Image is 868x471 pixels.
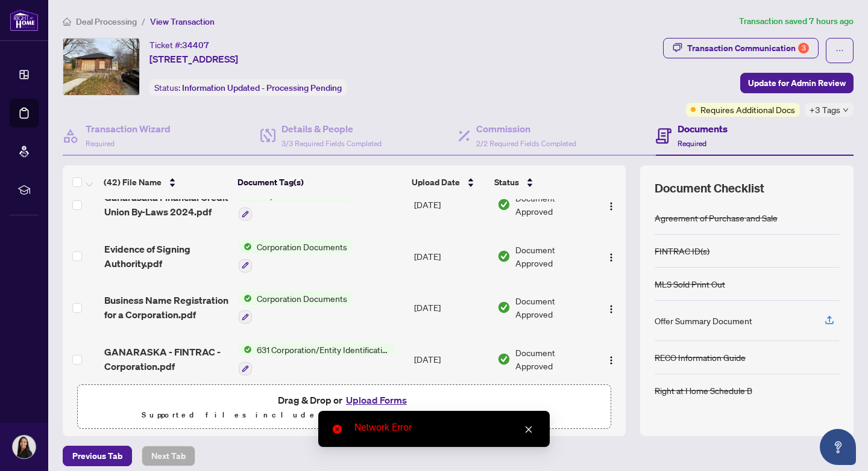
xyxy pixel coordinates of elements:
img: Document Status [497,352,511,366]
button: Upload Forms [342,392,410,408]
div: FINTRAC ID(s) [655,244,709,257]
img: Logo [606,202,616,211]
span: Status [494,176,519,189]
button: Logo [602,298,621,317]
div: Offer Summary Document [655,314,752,327]
span: Ganarasaka Financial Credit Union By-Laws 2024.pdf [104,190,229,219]
span: +3 Tags [810,103,840,117]
h4: Commission [476,122,576,136]
span: Deal Processing [76,16,137,27]
button: Update for Admin Review [740,73,854,93]
div: Network Error [354,420,535,435]
th: (42) File Name [99,165,233,199]
div: Agreement of Purchase and Sale [655,211,778,224]
div: MLS Sold Print Out [655,277,725,291]
span: [STREET_ADDRESS] [149,52,238,66]
span: Document Checklist [655,180,764,197]
span: Upload Date [412,176,460,189]
button: Transaction Communication3 [663,38,819,58]
img: Logo [606,253,616,262]
span: Previous Tab [72,446,122,466]
span: Information Updated - Processing Pending [182,82,342,93]
div: Ticket #: [149,38,209,52]
li: / [142,14,145,28]
button: Logo [602,349,621,369]
span: Drag & Drop orUpload FormsSupported files include .PDF, .JPG, .JPEG, .PNG under25MB [78,385,611,429]
td: [DATE] [409,230,492,282]
p: Supported files include .PDF, .JPG, .JPEG, .PNG under 25 MB [85,408,603,422]
span: (42) File Name [104,176,162,189]
button: Next Tab [142,446,195,466]
span: close-circle [333,425,342,434]
button: Status IconCorporation Documents [239,292,352,324]
td: [DATE] [409,179,492,230]
span: home [63,17,71,26]
span: 34407 [182,40,209,51]
span: Document Approved [515,191,591,218]
span: Corporation Documents [252,240,352,253]
td: [DATE] [409,333,492,385]
img: Status Icon [239,292,252,305]
th: Upload Date [407,165,489,199]
button: Status Icon631 Corporation/Entity Identification InformationRecord [239,343,395,375]
img: Status Icon [239,343,252,356]
th: Document Tag(s) [233,165,407,199]
td: [DATE] [409,282,492,334]
div: 3 [798,43,809,54]
span: Required [678,139,706,148]
span: GANARASKA - FINTRAC - Corporation.pdf [104,345,229,374]
img: IMG-40702200_1.jpg [63,38,139,95]
button: Previous Tab [63,446,132,466]
div: Transaction Communication [687,38,809,58]
div: RECO Information Guide [655,351,746,364]
button: Open asap [820,429,856,465]
span: Drag & Drop or [278,392,410,408]
span: Document Approved [515,243,591,269]
img: Document Status [497,198,511,211]
span: down [843,107,849,113]
span: Requires Additional Docs [700,103,795,116]
span: Business Name Registration for a Corporation.pdf [104,293,229,322]
button: Status IconCorporation Documents [239,188,352,221]
span: Corporation Documents [252,292,352,305]
span: Update for Admin Review [748,73,846,93]
button: Status IconCorporation Documents [239,240,352,272]
img: Logo [606,356,616,365]
a: Close [522,423,535,436]
h4: Transaction Wizard [86,122,171,136]
img: Profile Icon [13,436,36,458]
span: 2/2 Required Fields Completed [476,139,576,148]
h4: Details & People [281,122,382,136]
span: close [524,425,533,434]
span: Evidence of Signing Authority.pdf [104,242,229,271]
button: Logo [602,247,621,266]
div: Right at Home Schedule B [655,384,752,397]
img: Document Status [497,250,511,263]
span: Document Approved [515,346,591,372]
img: Logo [606,304,616,314]
article: Transaction saved 7 hours ago [739,14,854,28]
span: ellipsis [835,46,844,55]
span: 3/3 Required Fields Completed [281,139,382,148]
span: Document Approved [515,294,591,321]
img: logo [10,9,39,31]
th: Status [489,165,593,199]
div: Status: [149,79,347,96]
img: Document Status [497,301,511,314]
img: Status Icon [239,240,252,253]
span: Required [86,139,115,148]
span: View Transaction [150,16,215,27]
h4: Documents [678,122,728,136]
span: 631 Corporation/Entity Identification InformationRecord [252,343,395,356]
button: Logo [602,195,621,214]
